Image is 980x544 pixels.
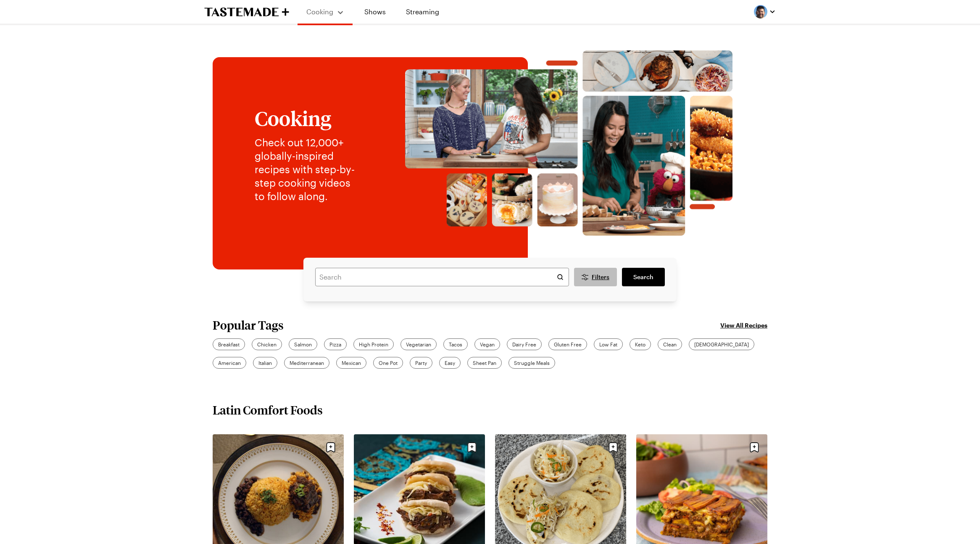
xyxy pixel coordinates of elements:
[694,341,749,348] span: [DEMOGRAPHIC_DATA]
[336,357,366,369] a: Mexican
[218,359,241,367] span: American
[473,359,496,367] span: Sheet Pan
[754,5,776,18] button: Profile picture
[605,439,621,455] button: Save recipe
[592,273,609,281] span: Filters
[554,341,582,348] span: Gluten Free
[512,341,536,348] span: Dairy Free
[658,338,682,350] a: Clean
[329,341,341,348] span: Pizza
[464,439,480,455] button: Save recipe
[213,357,246,369] a: American
[474,338,500,350] a: Vegan
[746,439,762,455] button: Save recipe
[204,7,289,17] a: To Tastemade Home Page
[445,359,455,367] span: Easy
[252,338,282,350] a: Chicken
[443,338,468,350] a: Tacos
[379,50,759,236] img: Explore recipes
[255,136,362,203] p: Check out 12,000+ globally-inspired recipes with step-by-step cooking videos to follow along.
[324,338,347,350] a: Pizza
[218,341,240,348] span: Breakfast
[284,357,329,369] a: Mediterranean
[213,402,323,417] h2: Latin Comfort Foods
[514,359,550,367] span: Struggle Meals
[449,341,462,348] span: Tacos
[379,359,398,367] span: One Pot
[306,3,344,20] button: Cooking
[507,338,542,350] a: Dairy Free
[599,341,617,348] span: Low Fat
[622,268,665,286] a: filters
[213,318,284,332] h2: Popular Tags
[289,338,317,350] a: Salmon
[255,107,362,129] h1: Cooking
[258,359,272,367] span: Italian
[439,357,461,369] a: Easy
[400,338,437,350] a: Vegetarian
[594,338,623,350] a: Low Fat
[306,8,333,16] span: Cooking
[630,338,651,350] a: Keto
[373,357,403,369] a: One Pot
[635,341,645,348] span: Keto
[574,268,617,286] button: Desktop filters
[467,357,502,369] a: Sheet Pan
[353,338,394,350] a: High Protein
[342,359,361,367] span: Mexican
[720,320,767,330] a: View All Recipes
[359,341,388,348] span: High Protein
[213,338,245,350] a: Breakfast
[689,338,754,350] a: [DEMOGRAPHIC_DATA]
[290,359,324,367] span: Mediterranean
[253,357,277,369] a: Italian
[415,359,427,367] span: Party
[508,357,555,369] a: Struggle Meals
[406,341,431,348] span: Vegetarian
[548,338,587,350] a: Gluten Free
[410,357,432,369] a: Party
[323,439,339,455] button: Save recipe
[480,341,495,348] span: Vegan
[633,273,653,281] span: Search
[754,5,767,18] img: Profile picture
[257,341,277,348] span: Chicken
[663,341,677,348] span: Clean
[294,341,312,348] span: Salmon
